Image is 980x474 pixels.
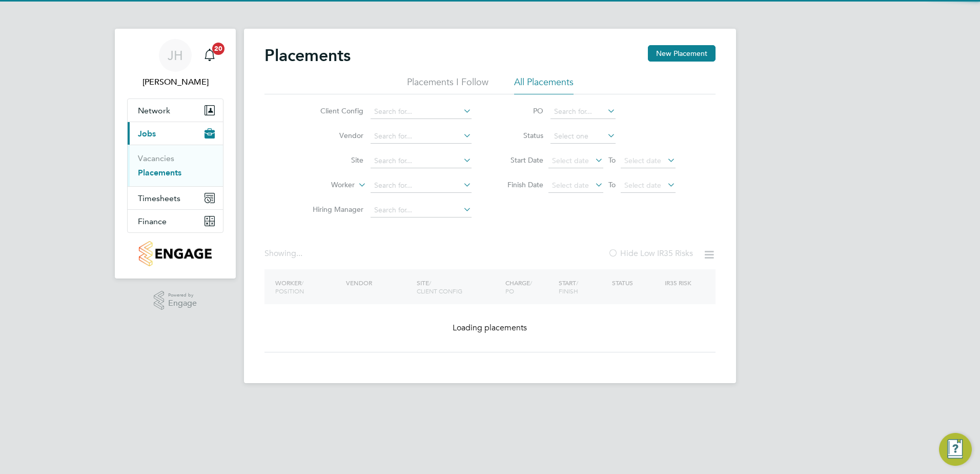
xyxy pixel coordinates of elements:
[168,291,197,300] span: Powered by
[371,203,472,218] input: Search for...
[497,106,543,115] label: PO
[371,105,472,119] input: Search for...
[127,76,223,88] span: Jack Hall
[624,156,661,165] span: Select date
[128,145,223,186] div: Jobs
[608,248,693,259] label: Hide Low IR35 Risks
[115,29,236,279] nav: Main navigation
[304,106,363,115] label: Client Config
[212,43,224,55] span: 20
[199,39,220,72] a: 20
[264,248,304,259] div: Showing
[127,39,223,88] a: JH[PERSON_NAME]
[154,291,197,310] a: Powered byEngage
[128,210,223,232] button: Finance
[624,181,661,190] span: Select date
[304,205,363,214] label: Hiring Manager
[138,153,174,163] a: Vacancies
[264,45,351,66] h2: Placements
[304,131,363,140] label: Vendor
[138,129,156,139] span: Jobs
[138,106,170,115] span: Network
[605,178,619,191] span: To
[552,156,589,165] span: Select date
[497,155,543,165] label: Start Date
[127,241,223,266] a: Go to home page
[138,168,181,177] a: Placements
[168,49,183,62] span: JH
[371,154,472,168] input: Search for...
[939,433,972,466] button: Engage Resource Center
[296,248,302,259] span: ...
[552,181,589,190] span: Select date
[514,76,574,94] li: All Placements
[128,122,223,145] button: Jobs
[138,193,180,203] span: Timesheets
[550,129,616,144] input: Select one
[648,45,716,62] button: New Placement
[128,99,223,122] button: Network
[168,299,197,308] span: Engage
[605,153,619,167] span: To
[138,216,167,226] span: Finance
[497,180,543,189] label: Finish Date
[371,179,472,193] input: Search for...
[296,180,355,190] label: Worker
[550,105,616,119] input: Search for...
[128,187,223,209] button: Timesheets
[497,131,543,140] label: Status
[371,129,472,144] input: Search for...
[304,155,363,165] label: Site
[139,241,211,266] img: countryside-properties-logo-retina.png
[407,76,488,94] li: Placements I Follow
